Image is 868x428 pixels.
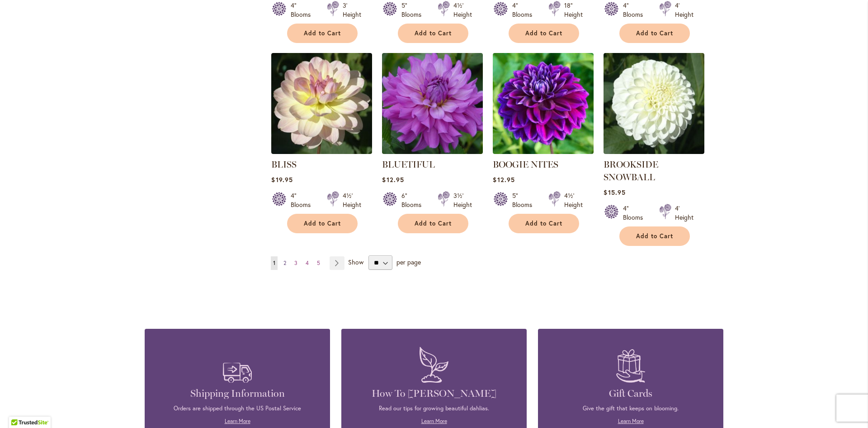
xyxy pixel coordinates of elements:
span: Add to Cart [415,29,452,37]
span: 4 [306,260,309,266]
div: 3½' Height [453,191,472,209]
a: 3 [292,256,300,270]
img: Bluetiful [382,53,483,154]
p: Give the gift that keeps on blooming. [552,404,710,413]
a: 2 [281,256,288,270]
a: Learn More [421,418,447,424]
div: 4' Height [675,1,693,19]
a: 5 [315,256,322,270]
div: 4½' Height [564,191,583,209]
div: 4½' Height [343,191,361,209]
a: BROOKSIDE SNOWBALL [604,147,704,156]
div: 5" Blooms [512,191,538,209]
div: 4" Blooms [623,204,648,222]
span: Add to Cart [304,220,341,227]
span: Add to Cart [636,232,673,240]
a: BLISS [271,159,297,170]
img: BLISS [271,53,372,154]
div: 4' Height [675,204,693,222]
span: 3 [294,260,297,266]
button: Add to Cart [398,214,468,233]
h4: How To [PERSON_NAME] [355,387,513,400]
span: Show [348,258,363,266]
button: Add to Cart [398,24,468,43]
p: Read our tips for growing beautiful dahlias. [355,404,513,413]
p: Orders are shipped through the US Postal Service [158,404,316,413]
span: $19.95 [271,175,292,184]
span: per page [396,258,421,266]
span: 5 [317,260,320,266]
a: BOOGIE NITES [493,147,594,156]
img: BROOKSIDE SNOWBALL [604,53,704,154]
span: $12.95 [382,175,404,184]
span: Add to Cart [636,29,673,37]
button: Add to Cart [509,24,579,43]
a: BROOKSIDE SNOWBALL [604,159,658,183]
a: BLISS [271,147,372,156]
span: Add to Cart [415,220,452,227]
div: 4" Blooms [512,1,538,19]
button: Add to Cart [619,24,690,43]
div: 4" Blooms [623,1,648,19]
button: Add to Cart [287,214,358,233]
div: 4" Blooms [291,1,316,19]
img: BOOGIE NITES [493,53,594,154]
button: Add to Cart [287,24,358,43]
h4: Gift Cards [552,387,710,400]
div: 4" Blooms [291,191,316,209]
div: 6" Blooms [401,191,427,209]
div: 5" Blooms [401,1,427,19]
span: Add to Cart [525,220,562,227]
h4: Shipping Information [158,387,316,400]
button: Add to Cart [619,226,690,246]
div: 18" Height [564,1,583,19]
a: Learn More [618,418,644,424]
span: 1 [273,260,275,266]
iframe: Launch Accessibility Center [7,396,32,421]
span: $12.95 [493,175,514,184]
div: 4½' Height [453,1,472,19]
span: Add to Cart [304,29,341,37]
a: Bluetiful [382,147,483,156]
div: 3' Height [343,1,361,19]
a: 4 [303,256,311,270]
span: Add to Cart [525,29,562,37]
a: Learn More [225,418,250,424]
button: Add to Cart [509,214,579,233]
span: 2 [283,260,286,266]
a: BOOGIE NITES [493,159,558,170]
a: BLUETIFUL [382,159,435,170]
span: $15.95 [604,188,625,197]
